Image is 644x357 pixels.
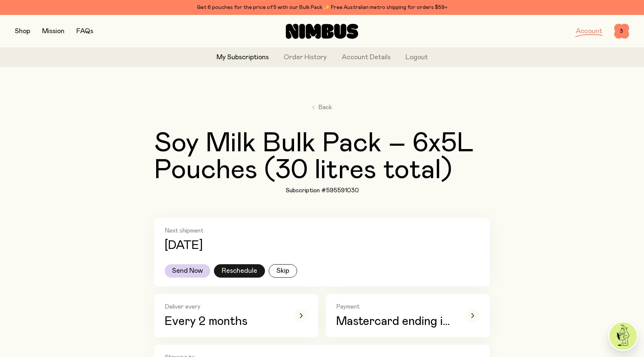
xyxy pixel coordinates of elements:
button: Skip [269,264,297,278]
button: Send Now [165,264,210,278]
p: [DATE] [165,239,203,252]
h2: Soy Milk Bulk Pack – 6x5L Pouches (30 litres total) [154,130,490,184]
a: My Subscriptions [217,53,269,63]
div: Get 6 pouches for the price of 5 with our Bulk Pack ✨ Free Australian metro shipping for orders $59+ [15,3,629,12]
h1: Subscription #595591030 [285,187,359,194]
p: Every 2 months [165,315,284,328]
a: Mission [42,28,64,35]
button: 3 [614,24,629,39]
a: Account [576,28,602,35]
h2: Next shipment [165,227,479,234]
a: Back [312,103,332,112]
button: PaymentMastercard ending in 4987 [326,294,490,337]
span: Mastercard ending in 4987 [336,315,455,328]
button: Reschedule [214,264,265,278]
img: agent [609,322,637,350]
button: Logout [405,53,428,63]
h2: Payment [336,303,455,310]
a: FAQs [76,28,93,35]
a: Order History [284,53,327,63]
button: Deliver everyEvery 2 months [154,294,318,337]
a: Account Details [342,53,391,63]
span: Back [318,103,332,112]
h2: Deliver every [165,303,284,310]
